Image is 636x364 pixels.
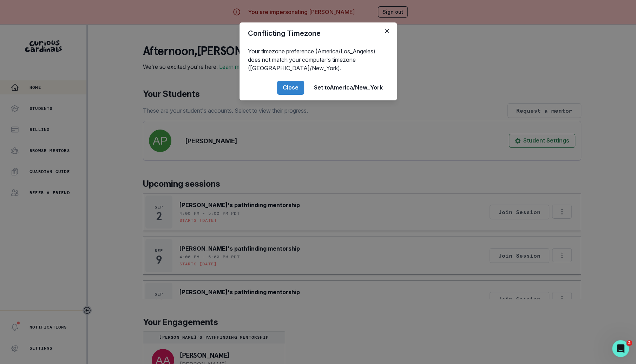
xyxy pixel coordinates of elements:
[612,340,629,357] iframe: Intercom live chat
[277,81,304,95] button: Close
[240,22,397,44] header: Conflicting Timezone
[381,25,393,37] button: Close
[240,44,397,75] div: Your timezone preference (America/Los_Angeles) does not match your computer's timezone ([GEOGRAPH...
[627,340,632,346] span: 2
[308,81,388,95] button: Set toAmerica/New_York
